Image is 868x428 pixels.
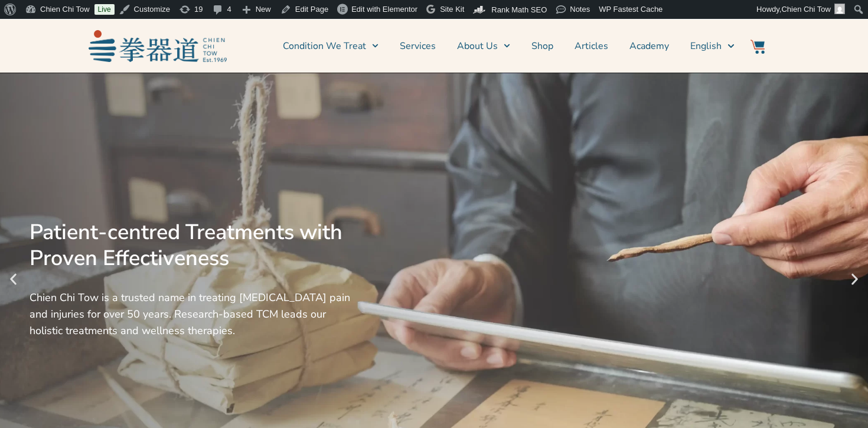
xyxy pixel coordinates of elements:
[491,5,547,14] span: Rank Math SEO
[690,39,722,53] span: English
[531,31,553,61] a: Shop
[94,4,115,15] a: Live
[351,5,417,14] span: Edit with Elementor
[283,31,378,61] a: Condition We Treat
[233,31,735,61] nav: Menu
[30,220,361,272] div: Patient-centred Treatments with Proven Effectiveness
[750,40,765,54] img: Website Icon-03
[575,31,608,61] a: Articles
[6,272,21,287] div: Previous slide
[440,5,464,14] span: Site Kit
[457,31,510,61] a: About Us
[400,31,436,61] a: Services
[30,289,361,339] div: Chien Chi Tow is a trusted name in treating [MEDICAL_DATA] pain and injuries for over 50 years. R...
[690,31,734,61] a: English
[629,31,669,61] a: Academy
[781,5,831,14] span: Chien Chi Tow
[847,272,862,287] div: Next slide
